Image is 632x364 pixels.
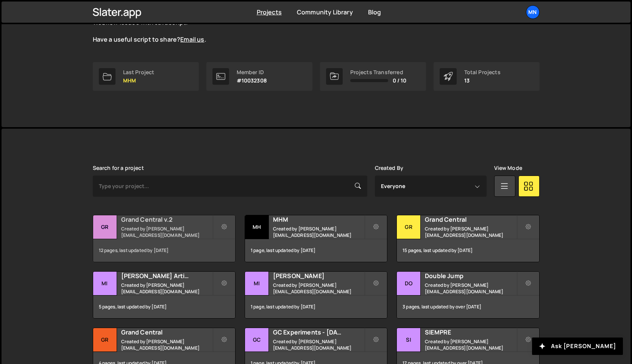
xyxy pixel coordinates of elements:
h2: Grand Central [121,328,212,336]
div: Mi [93,272,117,296]
a: Email us [180,35,204,44]
a: Do Double Jump Created by [PERSON_NAME][EMAIL_ADDRESS][DOMAIN_NAME] 3 pages, last updated by over... [396,271,539,319]
div: 15 pages, last updated by [DATE] [397,239,539,262]
h2: SIEMPRE [425,328,516,336]
p: 13 [464,78,501,84]
small: Created by [PERSON_NAME][EMAIL_ADDRESS][DOMAIN_NAME] [425,226,516,238]
button: Ask [PERSON_NAME] [532,338,623,355]
a: Last Project MHM [93,62,199,91]
div: SI [397,328,421,352]
input: Type your project... [93,176,367,197]
p: #10032308 [237,78,267,84]
div: 1 page, last updated by [DATE] [245,239,387,262]
label: Created By [375,165,404,171]
small: Created by [PERSON_NAME][EMAIL_ADDRESS][DOMAIN_NAME] [425,282,516,295]
a: Gr Grand Central v.2 Created by [PERSON_NAME][EMAIL_ADDRESS][DOMAIN_NAME] 12 pages, last updated ... [93,215,236,262]
small: Created by [PERSON_NAME][EMAIL_ADDRESS][DOMAIN_NAME] [121,226,212,238]
h2: [PERSON_NAME] Artists [121,272,212,280]
a: Blog [368,8,381,16]
div: Mi [245,272,269,296]
div: 12 pages, last updated by [DATE] [93,239,235,262]
div: Do [397,272,421,296]
label: Search for a project [93,165,144,171]
div: GC [245,328,269,352]
div: Projects Transferred [350,69,407,75]
a: Community Library [297,8,353,16]
div: Gr [93,215,117,239]
small: Created by [PERSON_NAME][EMAIL_ADDRESS][DOMAIN_NAME] [273,226,364,238]
h2: MHM [273,215,364,224]
a: Gr Grand Central Created by [PERSON_NAME][EMAIL_ADDRESS][DOMAIN_NAME] 15 pages, last updated by [... [396,215,539,262]
h2: GC Experiments - [DATE] [273,328,364,336]
a: MN [526,5,540,19]
div: MH [245,215,269,239]
h2: [PERSON_NAME] [273,272,364,280]
small: Created by [PERSON_NAME][EMAIL_ADDRESS][DOMAIN_NAME] [273,338,364,351]
div: 5 pages, last updated by [DATE] [93,296,235,318]
div: Total Projects [464,69,501,75]
p: The is live and growing. Explore the curated scripts to solve common Webflow issues with JavaScri... [93,10,365,44]
a: Projects [257,8,282,16]
p: MHM [123,78,154,84]
small: Created by [PERSON_NAME][EMAIL_ADDRESS][DOMAIN_NAME] [121,338,212,351]
small: Created by [PERSON_NAME][EMAIL_ADDRESS][DOMAIN_NAME] [273,282,364,295]
span: 0 / 10 [393,78,407,84]
div: Gr [397,215,421,239]
small: Created by [PERSON_NAME][EMAIL_ADDRESS][DOMAIN_NAME] [121,282,212,295]
h2: Grand Central v.2 [121,215,212,224]
div: 3 pages, last updated by over [DATE] [397,296,539,318]
small: Created by [PERSON_NAME][EMAIL_ADDRESS][DOMAIN_NAME] [425,338,516,351]
div: 1 page, last updated by [DATE] [245,296,387,318]
a: MH MHM Created by [PERSON_NAME][EMAIL_ADDRESS][DOMAIN_NAME] 1 page, last updated by [DATE] [245,215,387,262]
div: Last Project [123,69,154,75]
label: View Mode [494,165,522,171]
h2: Double Jump [425,272,516,280]
div: Member ID [237,69,267,75]
a: Mi [PERSON_NAME] Created by [PERSON_NAME][EMAIL_ADDRESS][DOMAIN_NAME] 1 page, last updated by [DATE] [245,271,387,319]
h2: Grand Central [425,215,516,224]
div: Gr [93,328,117,352]
a: Mi [PERSON_NAME] Artists Created by [PERSON_NAME][EMAIL_ADDRESS][DOMAIN_NAME] 5 pages, last updat... [93,271,236,319]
